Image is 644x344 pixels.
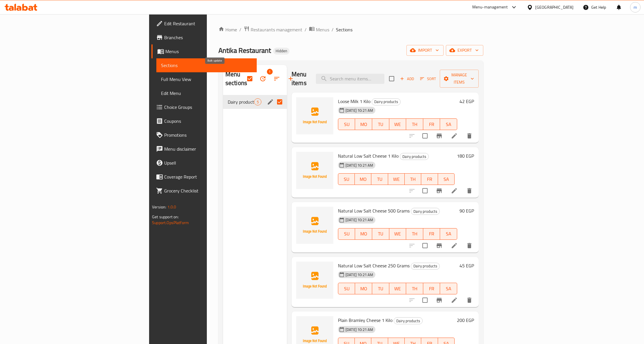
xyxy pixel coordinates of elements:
h6: 90 EGP [460,207,474,215]
button: MO [355,283,372,294]
span: FR [424,175,435,183]
button: FR [423,118,440,130]
span: Dairy products [372,98,400,105]
span: SU [341,230,353,238]
span: Edit Menu [161,90,252,97]
span: Version: [152,203,166,211]
span: Menus [165,48,252,55]
span: Natural Low Salt Cheese 1 Kilo [338,152,399,160]
span: TU [374,175,386,183]
span: WE [392,230,404,238]
span: 1 [267,69,273,75]
button: export [446,45,483,56]
div: Dairy products5edit [223,95,287,109]
span: Add item [398,74,416,83]
button: MO [355,228,372,240]
button: TH [406,228,423,240]
button: Manage items [440,70,479,88]
a: Full Menu View [156,72,257,86]
span: MO [357,175,369,183]
span: Select to update [419,294,431,306]
button: WE [389,228,406,240]
span: Restaurants management [251,26,302,33]
a: Sections [156,58,257,72]
span: Menus [316,26,329,33]
button: SU [338,118,355,130]
span: Upsell [164,159,252,166]
span: Select to update [419,239,431,252]
span: Natural Low Salt Cheese 500 Grams [338,206,410,215]
button: TU [372,118,389,130]
span: Sort items [416,74,440,83]
div: Dairy products [394,317,423,324]
div: Dairy products [411,208,440,215]
span: TH [408,284,421,293]
button: WE [389,118,406,130]
a: Promotions [151,128,257,142]
button: MO [355,118,372,130]
span: FR [426,120,438,129]
button: delete [462,293,476,307]
span: SA [440,175,452,183]
a: Menus [151,44,257,58]
button: Branch-specific-item [432,129,446,143]
span: [DATE] 10:21 AM [343,108,375,113]
button: TU [372,228,389,240]
button: MO [355,173,371,185]
button: SA [438,173,455,185]
span: WE [392,120,404,129]
span: Antika Restaurant [218,44,271,57]
a: Support.OpsPlatform [152,219,189,226]
div: [GEOGRAPHIC_DATA] [535,4,574,10]
button: import [406,45,444,56]
a: Edit menu item [451,297,458,304]
img: Natural Low Salt Cheese 500 Grams [296,207,333,244]
button: Branch-specific-item [432,184,446,198]
a: Grocery Checklist [151,184,257,198]
a: Edit menu item [451,187,458,194]
li: / [305,26,307,33]
span: Select all sections [244,73,256,85]
button: edit [266,98,275,106]
button: FR [423,228,440,240]
span: Select section [386,73,398,85]
span: Coupons [164,118,252,125]
button: Branch-specific-item [432,239,446,253]
div: Hidden [273,48,290,55]
span: Sort [420,75,436,82]
a: Coupons [151,114,257,128]
span: Add [399,75,415,82]
span: Select to update [419,185,431,197]
span: MO [357,230,370,238]
span: Edit Restaurant [164,20,252,27]
button: delete [462,184,476,198]
span: import [411,47,439,54]
button: SA [440,118,457,130]
button: FR [423,283,440,294]
h6: 42 EGP [460,97,474,105]
span: SU [341,120,353,129]
a: Edit Restaurant [151,17,257,30]
span: Dairy products [411,263,439,269]
span: SA [442,284,455,293]
span: FR [426,284,438,293]
a: Branches [151,30,257,44]
a: Menus [309,26,329,33]
a: Choice Groups [151,100,257,114]
h2: Menu items [292,70,309,87]
span: TU [375,120,387,129]
span: MO [357,284,370,293]
span: Sections [161,62,252,69]
span: m [634,4,637,10]
nav: breadcrumb [218,26,483,33]
span: Dairy products [394,318,422,324]
h6: 200 EGP [457,316,474,324]
span: Sections [336,26,352,33]
span: Dairy products [411,208,439,215]
span: Choice Groups [164,104,252,111]
span: Hidden [273,48,290,53]
span: SU [341,284,353,293]
button: SA [440,283,457,294]
button: WE [388,173,405,185]
button: TH [406,283,423,294]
